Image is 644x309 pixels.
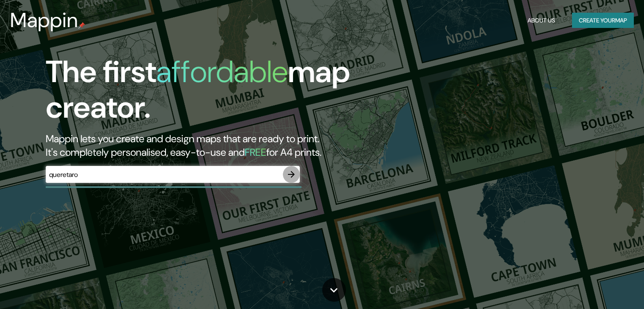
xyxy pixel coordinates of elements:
iframe: Help widget launcher [569,276,635,300]
button: Create yourmap [572,13,634,28]
h1: The first map creator. [46,54,368,132]
button: About Us [524,13,558,28]
img: mappin-pin [78,22,85,29]
h1: affordable [156,52,288,91]
h3: Mappin [10,8,78,32]
h5: FREE [245,146,266,159]
input: Choose your favourite place [46,170,283,179]
h2: Mappin lets you create and design maps that are ready to print. It's completely personalised, eas... [46,132,368,159]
